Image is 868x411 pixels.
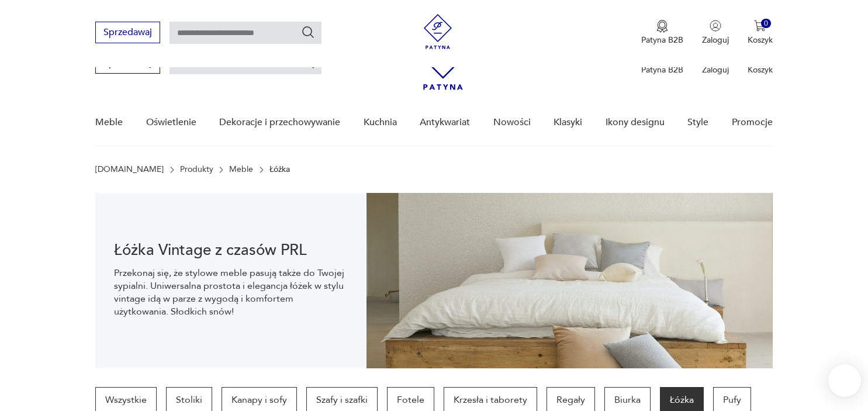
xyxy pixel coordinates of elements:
[732,100,773,145] a: Promocje
[606,100,665,145] a: Ikony designu
[641,34,683,46] p: Patyna B2B
[95,22,160,43] button: Sprzedawaj
[219,100,340,145] a: Dekoracje i przechowywanie
[710,20,721,32] img: Ikonka użytkownika
[229,165,253,174] a: Meble
[114,267,347,318] p: Przekonaj się, że stylowe meble pasują także do Twojej sypialni. Uniwersalna prostota i elegancja...
[301,25,315,39] button: Szukaj
[95,60,160,68] a: Sprzedawaj
[748,64,773,75] p: Koszyk
[641,64,683,75] p: Patyna B2B
[269,165,290,174] p: Łóżka
[748,20,773,46] button: 0Koszyk
[364,100,397,145] a: Kuchnia
[641,20,683,46] button: Patyna B2B
[420,100,470,145] a: Antykwariat
[641,20,683,46] a: Ikona medaluPatyna B2B
[748,34,773,46] p: Koszyk
[761,19,771,29] div: 0
[754,20,766,32] img: Ikona koszyka
[702,20,729,46] button: Zaloguj
[95,165,164,174] a: [DOMAIN_NAME]
[493,100,531,145] a: Nowości
[420,14,455,49] img: Patyna - sklep z meblami i dekoracjami vintage
[828,364,861,397] iframe: Smartsupp widget button
[366,193,773,368] img: 2ae03b4a53235da2107dc325ac1aff74.jpg
[687,100,708,145] a: Style
[702,34,729,46] p: Zaloguj
[656,20,668,33] img: Ikona medalu
[180,165,213,174] a: Produkty
[702,64,729,75] p: Zaloguj
[554,100,582,145] a: Klasyki
[114,243,347,257] h1: Łóżka Vintage z czasów PRL
[95,100,123,145] a: Meble
[95,29,160,37] a: Sprzedawaj
[146,100,196,145] a: Oświetlenie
